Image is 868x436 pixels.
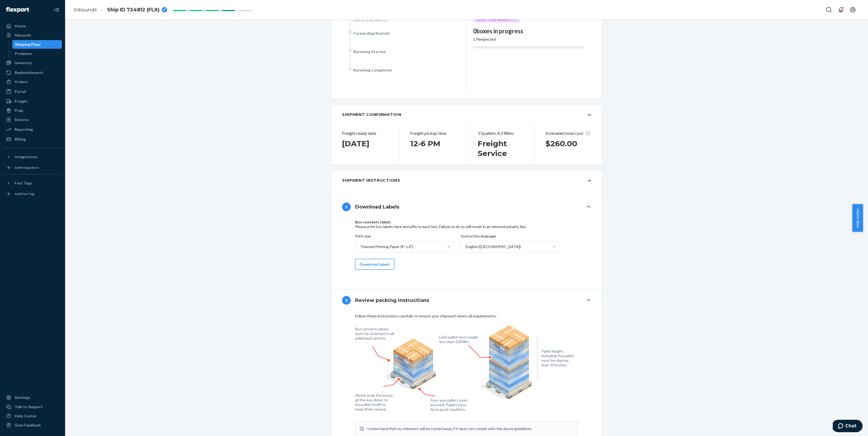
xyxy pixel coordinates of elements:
[15,108,23,113] div: Prep
[15,117,29,122] div: Returns
[353,68,392,72] span: Receiving Completed
[3,421,62,430] button: Give Feedback
[355,297,429,304] h4: Review packing instructions
[3,179,62,187] button: Fast Tags
[15,191,34,196] div: Add Fast Tag
[15,180,32,186] div: Fast Tags
[353,31,390,35] span: Forwarding Started
[3,393,62,402] a: Settings
[51,4,62,15] button: Close Navigation
[3,106,62,115] a: Prep
[342,296,351,305] div: 2
[331,196,602,218] button: 1Download Labels
[342,203,351,211] div: 1
[342,130,388,136] p: Freight ready date
[15,42,41,47] div: Shipping Plans
[355,327,395,340] figcaption: Box contents labels must be attached to all palletized cartons.
[3,68,62,77] a: Replenishments
[15,60,32,66] div: Inventory
[15,99,28,104] div: Freight
[355,259,394,270] button: Download labels
[15,165,39,170] div: Add Integration
[74,7,97,13] a: Inbounds
[355,393,394,411] figcaption: Shrink wrap the boxes all the way down to the pallet itself to keep them secure.
[15,404,43,409] div: Talk to Support
[15,70,43,75] div: Replenishments
[3,22,62,30] a: Home
[3,135,62,144] a: Billing
[15,32,31,38] div: Inbounds
[15,127,33,132] div: Reporting
[3,77,62,86] a: Orders
[3,163,62,172] a: Add Integration
[3,31,62,40] a: Inbounds
[360,244,413,249] div: Thermal Printing Paper (4" x 6")
[360,244,360,249] input: Print sizeThermal Printing Paper (4" x 6")
[545,139,591,148] h1: $260.00
[355,313,578,319] div: Follow these instructions carefully to ensure your shipment meets all requirements.
[15,89,26,94] div: Parcel
[824,4,834,15] button: Open Search Box
[342,178,400,183] div: Shipment Instructions
[478,139,524,158] h1: Freight Service
[466,244,521,249] div: English ([GEOGRAPHIC_DATA])
[439,335,480,344] figcaption: Each pallet must weigh less than 2000lbs.
[15,79,28,84] div: Orders
[847,4,858,15] button: Open account menu
[430,398,468,412] figcaption: Four-way pallets must be used. Pallets must be in good condition.
[410,130,456,136] p: Freight pickup time
[6,7,29,12] img: Flexport logo
[545,130,591,136] p: Estimated total cost
[3,87,62,96] a: Parcel
[3,402,62,411] button: Talk to Support
[473,37,585,42] div: 176 expected
[355,220,567,224] h4: Box contents labels
[835,4,846,15] button: Open notifications
[355,203,399,210] h4: Download Labels
[107,6,159,14] span: Ship ID 724812 (FLX)
[852,204,863,232] button: Help Center
[3,97,62,106] a: Freight
[15,395,30,400] div: Settings
[353,18,389,23] div: [DATE] 9:45 AM PDT
[15,422,41,428] div: Give Feedback
[3,115,62,124] a: Returns
[12,49,62,58] a: Problems
[15,154,37,160] div: Integrations
[541,349,577,367] figcaption: Pallet height, including the pallet, must be shorter than 90 inches.
[355,224,567,229] div: Please print box labels here and affix to each box. Failure to do so will result in an inbound pe...
[331,289,602,311] button: 2Review packing instructions
[15,413,37,419] div: Help Center
[360,427,364,431] input: I understand that my shipment will be turned away if it does not comply with the above guidelines.
[12,40,62,49] a: Shipping Plans
[366,426,573,431] span: I understand that my shipment will be turned away if it does not comply with the above guidelines.
[355,233,371,241] span: Print size
[3,152,62,161] button: Integrations
[461,233,496,241] span: Instruction language
[15,136,26,142] div: Billing
[478,130,524,136] p: 13 pallets, 8,198lbs
[833,420,863,433] iframe: Opens a widget where you can chat to one of our agents
[3,190,62,198] a: Add Fast Tag
[473,27,585,35] div: 0 boxes in progress
[342,139,388,148] h1: [DATE]
[342,112,401,117] div: Shipment Confirmation
[69,2,171,18] ol: breadcrumbs
[3,58,62,67] a: Inventory
[15,51,32,56] div: Problems
[15,23,25,29] div: Home
[410,139,456,148] h1: 12 - 6 PM
[3,412,62,420] a: Help Center
[353,49,386,54] span: Receiving Started
[3,125,62,134] a: Reporting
